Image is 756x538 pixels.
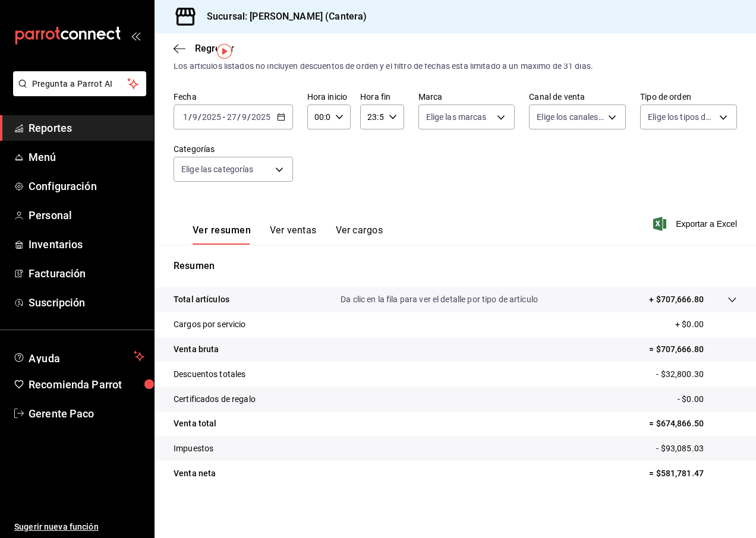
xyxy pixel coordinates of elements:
button: Regresar [174,43,234,54]
p: = $674,866.50 [649,417,737,430]
span: Elige los tipos de orden [648,111,715,123]
span: Inventarios [29,236,144,252]
p: Da clic en la fila para ver el detalle por tipo de artículo [341,293,538,306]
input: ---- [201,112,222,122]
span: / [237,112,241,122]
p: - $93,085.03 [656,442,737,455]
button: open_drawer_menu [131,31,140,40]
p: Resumen [174,259,737,273]
input: -- [192,112,198,122]
p: Certificados de regalo [174,393,256,406]
label: Hora fin [360,93,404,101]
span: Menú [29,149,144,165]
span: Personal [29,207,144,223]
label: Categorías [174,145,293,153]
img: Tooltip marker [217,44,232,59]
span: / [198,112,201,122]
p: Descuentos totales [174,368,245,381]
p: = $581,781.47 [649,467,737,480]
button: Ver cargos [336,224,383,245]
p: - $32,800.30 [656,368,737,381]
div: navigation tabs [193,224,383,245]
p: Venta bruta [174,343,219,356]
button: Ver resumen [193,224,251,245]
label: Tipo de orden [640,93,737,101]
input: -- [241,112,247,122]
input: -- [182,112,188,122]
label: Marca [418,93,515,101]
a: Pregunta a Parrot AI [8,86,146,99]
span: Facturación [29,265,144,281]
span: Elige los canales de venta [537,111,604,123]
p: Impuestos [174,442,213,455]
button: Ver ventas [270,224,317,245]
span: Elige las categorías [181,163,254,175]
input: -- [226,112,237,122]
p: Venta neta [174,467,216,480]
span: Regresar [195,43,234,54]
div: Los artículos listados no incluyen descuentos de orden y el filtro de fechas está limitado a un m... [174,60,737,72]
span: Ayuda [29,349,129,363]
span: / [188,112,192,122]
p: Total artículos [174,293,229,306]
button: Pregunta a Parrot AI [13,71,146,96]
span: Sugerir nueva función [14,521,144,533]
h3: Sucursal: [PERSON_NAME] (Cantera) [197,10,367,24]
span: Pregunta a Parrot AI [32,78,128,90]
label: Canal de venta [529,93,626,101]
span: / [247,112,251,122]
label: Hora inicio [307,93,351,101]
p: + $707,666.80 [649,293,704,306]
p: = $707,666.80 [649,343,737,356]
span: Reportes [29,120,144,136]
span: Recomienda Parrot [29,376,144,393]
span: Configuración [29,178,144,194]
button: Exportar a Excel [656,217,737,231]
span: Gerente Paco [29,406,144,422]
span: Suscripción [29,295,144,311]
input: ---- [251,112,271,122]
p: Venta total [174,417,216,430]
p: + $0.00 [675,318,737,331]
span: Elige las marcas [426,111,487,123]
p: - $0.00 [678,393,737,406]
label: Fecha [174,93,293,101]
span: - [223,112,225,122]
p: Cargos por servicio [174,318,246,331]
